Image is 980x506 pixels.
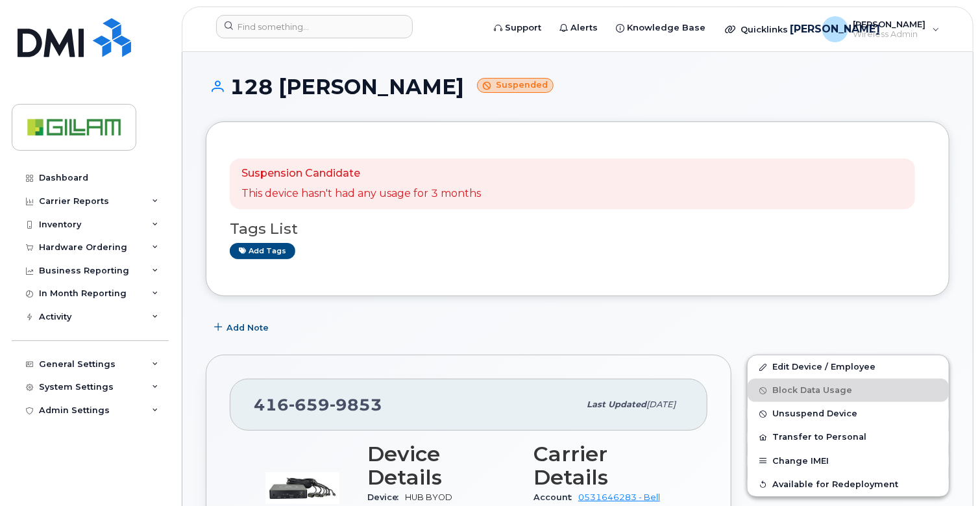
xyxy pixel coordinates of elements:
[367,492,405,502] span: Device
[241,166,481,181] p: Suspension Candidate
[477,78,554,93] small: Suspended
[227,322,269,334] span: Add Note
[772,409,857,419] span: Unsuspend Device
[748,355,949,379] a: Edit Device / Employee
[289,395,330,414] span: 659
[230,221,925,237] h3: Tags List
[367,442,518,489] h3: Device Details
[646,399,676,409] span: [DATE]
[748,379,949,402] button: Block Data Usage
[241,186,481,201] p: This device hasn't had any usage for 3 months
[578,492,660,502] a: 0531646283 - Bell
[405,492,452,502] span: HUB BYOD
[533,442,684,489] h3: Carrier Details
[230,243,295,259] a: Add tags
[748,473,949,496] button: Available for Redeployment
[748,449,949,473] button: Change IMEI
[254,395,382,414] span: 416
[533,492,578,502] span: Account
[772,479,898,489] span: Available for Redeployment
[748,402,949,425] button: Unsuspend Device
[206,316,280,339] button: Add Note
[206,75,949,98] h1: 128 [PERSON_NAME]
[330,395,382,414] span: 9853
[587,399,646,409] span: Last updated
[748,425,949,449] button: Transfer to Personal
